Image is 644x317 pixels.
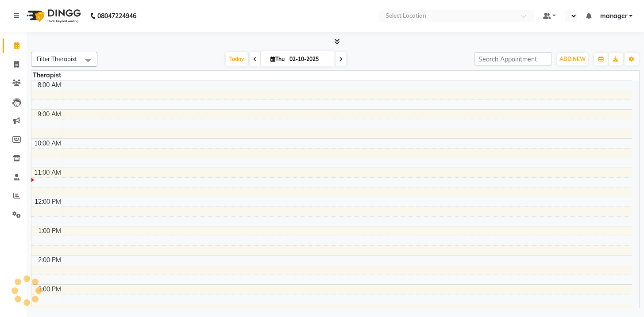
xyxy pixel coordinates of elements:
span: ADD NEW [559,56,586,62]
div: 12:00 PM [33,197,63,206]
img: logo [23,4,83,28]
span: Today [226,52,248,66]
input: Search Appointment [474,52,552,66]
div: 8:00 AM [36,80,63,90]
b: 08047224946 [97,4,136,28]
span: Thu [268,56,287,62]
div: 3:00 PM [36,285,63,294]
div: 9:00 AM [36,110,63,119]
div: 2:00 PM [36,256,63,265]
div: Select Location [386,11,426,20]
div: 1:00 PM [36,226,63,236]
span: manager [600,11,627,21]
div: Therapist [31,71,63,80]
span: Filter Therapist [37,55,77,62]
div: 11:00 AM [32,168,63,177]
input: 2025-10-02 [287,53,331,66]
button: ADD NEW [557,53,588,65]
div: 10:00 AM [32,139,63,148]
